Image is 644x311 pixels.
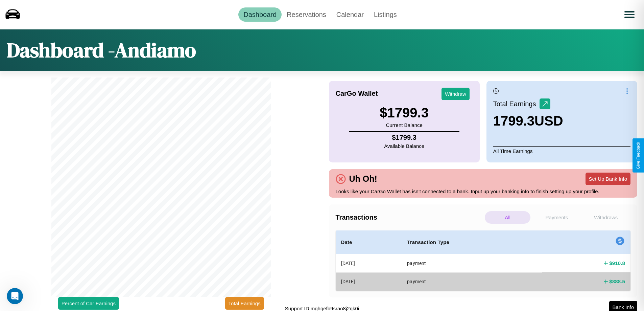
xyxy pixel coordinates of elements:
h3: $ 1799.3 [380,105,429,120]
a: Reservations [282,7,331,22]
h4: CarGo Wallet [336,90,378,97]
div: Give Feedback [636,142,641,169]
th: payment [402,272,542,290]
p: Payments [534,211,579,224]
h4: Date [341,238,397,246]
p: Available Balance [384,141,424,151]
h4: $ 910.8 [609,260,625,267]
h1: Dashboard - Andiamo [7,36,196,64]
th: [DATE] [336,272,402,290]
a: Dashboard [238,7,282,22]
button: Withdraw [442,88,470,100]
p: All [485,211,530,224]
p: Total Earnings [493,98,540,110]
button: Total Earnings [225,297,264,310]
h4: $ 1799.3 [384,134,424,141]
p: Withdraws [583,211,629,224]
iframe: Intercom live chat [7,288,23,304]
h4: $ 888.5 [609,278,625,285]
p: All Time Earnings [493,146,630,156]
a: Listings [369,7,402,22]
h4: Uh Oh! [346,174,381,184]
th: [DATE] [336,254,402,273]
p: Looks like your CarGo Wallet has isn't connected to a bank. Input up your banking info to finish ... [336,187,631,196]
h4: Transactions [336,214,483,221]
button: Percent of Car Earnings [58,297,119,310]
h4: Transaction Type [407,238,536,246]
table: simple table [336,230,631,291]
th: payment [402,254,542,273]
button: Set Up Bank Info [586,173,630,185]
button: Open menu [620,5,639,24]
a: Calendar [331,7,369,22]
p: Current Balance [380,120,429,130]
h3: 1799.3 USD [493,113,563,129]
